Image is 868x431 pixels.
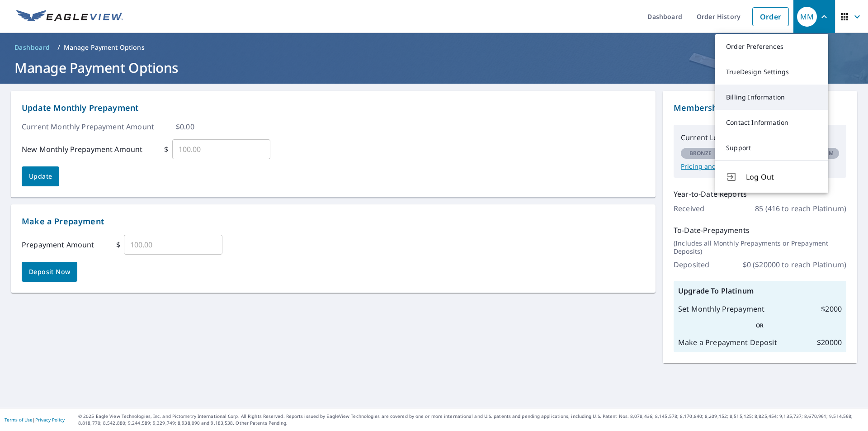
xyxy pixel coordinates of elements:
[11,40,857,55] nav: breadcrumb
[797,7,817,27] div: MM
[715,135,828,161] a: Support
[715,59,828,85] a: TrueDesign Settings
[35,417,65,423] a: Privacy Policy
[674,203,704,214] p: Received
[755,203,846,214] p: 85 (416 to reach Platinum)
[715,161,828,193] button: Log Out
[821,303,842,314] p: $ 2000
[22,144,142,155] p: New Monthly Prepayment Amount
[22,262,77,282] button: Deposit Now
[11,58,857,77] h1: Manage Payment Options
[678,303,764,314] p: Set Monthly Prepayment
[674,225,846,236] p: To-Date-Prepayments
[715,34,828,59] a: Order Preferences
[752,7,789,26] a: Order
[681,162,839,171] a: Pricing and membership levels
[22,166,59,186] button: Update
[681,132,839,143] p: Current Level:
[678,337,777,348] p: Make a Prepayment Deposit
[678,322,842,330] p: OR
[172,137,271,162] input: 100.00
[689,149,712,157] p: Bronze
[29,266,70,278] span: Deposit Now
[57,42,60,53] li: /
[5,417,33,423] a: Terms of Use
[14,43,50,52] span: Dashboard
[22,102,645,114] p: Update Monthly Prepayment
[674,189,846,199] p: Year-to-Date Reports
[674,259,709,270] p: Deposited
[5,417,65,422] p: |
[16,10,123,24] img: EV Logo
[715,85,828,110] a: Billing Information
[678,285,842,296] p: Upgrade To Platinum
[22,239,94,250] p: Prepayment Amount
[674,102,846,114] p: Membership Level
[715,110,828,135] a: Contact Information
[11,40,54,55] a: Dashboard
[746,171,817,182] span: Log Out
[22,215,645,227] p: Make a Prepayment
[78,413,863,426] p: © 2025 Eagle View Technologies, Inc. and Pictometry International Corp. All Rights Reserved. Repo...
[22,121,154,132] p: Current Monthly Prepayment Amount
[743,259,846,270] p: $ 0 ($20000 to reach Platinum)
[116,239,120,250] p: $
[64,43,145,52] p: Manage Payment Options
[124,232,222,257] input: 100.00
[817,337,842,348] p: $ 20000
[674,239,846,256] p: (Includes all Monthly Prepayments or Prepayment Deposits)
[176,121,194,132] p: $ 0.00
[164,144,168,155] p: $
[29,171,52,182] span: Update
